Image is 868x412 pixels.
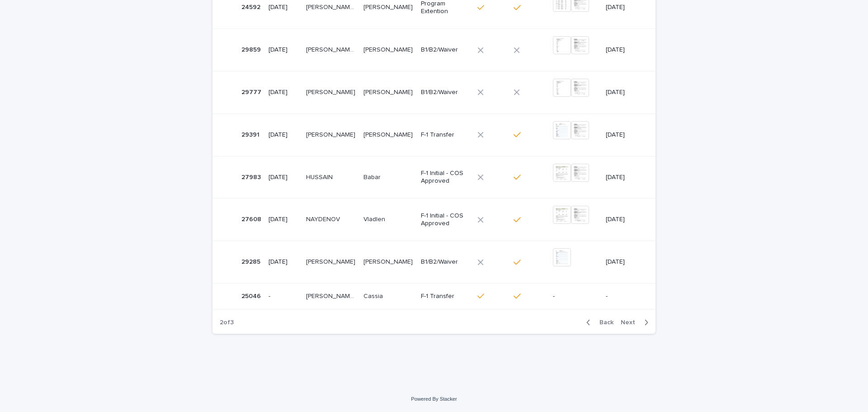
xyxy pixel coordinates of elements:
p: 27983 [241,172,263,181]
a: Powered By Stacker [411,396,457,402]
p: Vladlen [363,214,387,223]
button: Next [617,318,656,327]
p: [DATE] [269,131,299,139]
p: [DATE] [269,4,299,11]
p: 29391 [241,129,261,139]
p: B1/B2/Waiver [421,258,470,266]
p: [PERSON_NAME] [363,2,415,11]
p: 24592 [241,2,262,11]
p: NAYDENOV [306,214,342,223]
p: - [269,293,299,300]
p: 29859 [241,44,263,54]
p: [DATE] [606,4,641,11]
p: Babar [363,172,382,181]
p: - [553,293,599,300]
p: [DATE] [269,89,299,96]
p: Luvieska Paola [363,256,415,266]
p: HUSSAIN [306,172,335,181]
p: B1/B2/Waiver [421,89,470,96]
p: [DATE] [606,258,641,266]
p: Gimenez Favilla Jorge [306,44,358,54]
p: 27608 [241,214,263,223]
button: Back [579,318,617,327]
tr: 2760827608 [DATE]NAYDENOVNAYDENOV VladlenVladlen F-1 Initial - COS Approved[DATE] [212,199,656,241]
tr: 2985929859 [DATE][PERSON_NAME] [PERSON_NAME][PERSON_NAME] [PERSON_NAME] [PERSON_NAME][PERSON_NAME... [212,29,656,71]
tr: 2928529285 [DATE][PERSON_NAME][PERSON_NAME] [PERSON_NAME][PERSON_NAME] B1/B2/Waiver[DATE] [212,241,656,284]
p: [DATE] [606,46,641,54]
p: 29285 [241,256,262,266]
p: [PERSON_NAME] [306,256,357,266]
tr: 2977729777 [DATE][PERSON_NAME][PERSON_NAME] [PERSON_NAME][PERSON_NAME] B1/B2/Waiver[DATE] [212,71,656,114]
tr: 2939129391 [DATE][PERSON_NAME][PERSON_NAME] [PERSON_NAME][PERSON_NAME] F-1 Transfer[DATE] [212,114,656,156]
p: [DATE] [269,216,299,223]
p: Cassia [363,291,385,300]
p: 29777 [241,87,263,96]
span: Next [621,319,641,326]
p: [DATE] [606,174,641,181]
span: Back [594,319,613,326]
p: [DATE] [269,258,299,266]
p: F-1 Initial - COS Approved [421,212,470,227]
p: [PERSON_NAME] [363,87,415,96]
p: [DATE] [269,174,299,181]
p: MACHADO DE OLIVEIRA [306,291,358,300]
p: [DATE] [269,46,299,54]
p: [PERSON_NAME] [306,87,357,96]
p: 2 of 3 [212,312,241,334]
p: B1/B2/Waiver [421,46,470,54]
p: [PERSON_NAME] [363,44,415,54]
p: [PERSON_NAME] [363,129,415,139]
p: [DATE] [606,131,641,139]
p: - [606,293,641,300]
p: F-1 Transfer [421,131,470,139]
p: 25046 [241,291,263,300]
tr: 2798327983 [DATE]HUSSAINHUSSAIN BabarBabar F-1 Initial - COS Approved[DATE] [212,156,656,199]
p: [DATE] [606,216,641,223]
p: F-1 Initial - COS Approved [421,170,470,185]
p: F-1 Transfer [421,293,470,300]
p: [PERSON_NAME] [306,129,357,139]
p: [DATE] [606,89,641,96]
tr: 2504625046 -[PERSON_NAME] [PERSON_NAME][PERSON_NAME] [PERSON_NAME] CassiaCassia F-1 Transfer-- [212,283,656,309]
p: TOLENTINO DE REZENDE GERALDES [306,2,358,11]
